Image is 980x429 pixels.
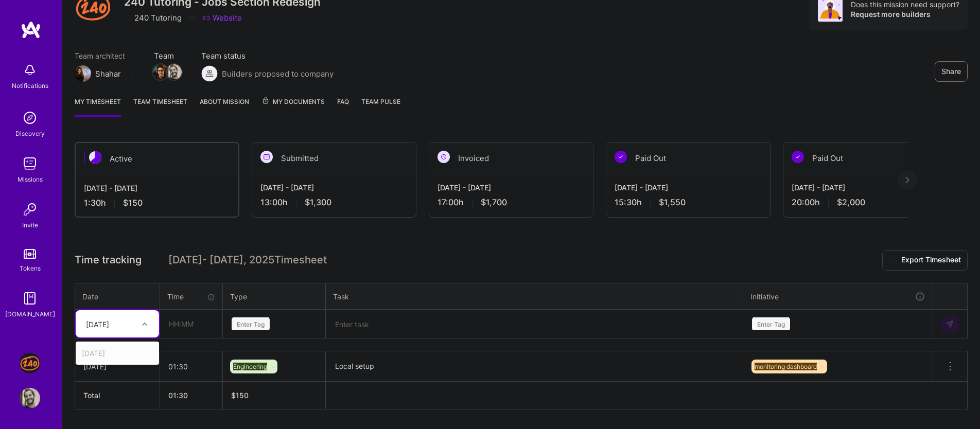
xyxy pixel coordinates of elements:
div: Notifications [12,80,48,91]
div: Request more builders [851,9,959,19]
input: HH:MM [160,353,222,380]
div: Invoiced [429,142,593,174]
div: Time [167,291,215,302]
span: $ 150 [231,391,249,400]
img: Active [89,151,101,164]
a: User Avatar [17,388,43,408]
th: Type [223,283,326,310]
div: [DATE] - [DATE] [260,182,408,193]
a: J: 240 Tutoring - Jobs Section Redesign [17,353,43,373]
img: Team Member Avatar [166,64,182,80]
img: Paid Out [615,151,627,163]
i: icon Download [889,255,897,266]
a: About Mission [200,96,249,117]
span: $1,700 [481,197,507,208]
img: tokens [24,249,36,259]
div: 17:00 h [437,197,585,208]
div: [DATE] - [DATE] [615,182,762,193]
span: Team Pulse [361,98,400,105]
div: Initiative [750,291,925,302]
img: Submit [946,320,954,328]
a: Team Member Avatar [167,63,181,81]
div: Paid Out [783,142,947,174]
span: Team status [201,50,334,61]
div: Submitted [252,142,416,174]
div: 15:30 h [615,197,762,208]
input: HH:MM [161,310,222,337]
a: Website [202,12,242,23]
div: Missions [17,174,43,185]
div: Discovery [15,128,45,139]
img: Submitted [260,151,273,163]
span: My Documents [261,96,325,108]
div: Invite [22,220,38,230]
i: icon Mail [125,69,133,78]
button: Export Timesheet [882,250,968,271]
div: [DATE] [83,361,151,372]
div: [DATE] - [DATE] [84,183,230,193]
span: Engineering [233,363,267,370]
div: Tokens [20,263,41,274]
img: J: 240 Tutoring - Jobs Section Redesign [20,353,40,373]
span: monitoring dashboard [755,363,817,370]
div: Active [76,143,238,174]
span: Builders proposed to company [222,68,334,79]
a: My timesheet [75,96,121,117]
div: Enter Tag [752,316,790,332]
div: 20:00 h [792,197,939,208]
div: [DATE] - [DATE] [437,182,585,193]
img: Invite [20,199,40,220]
div: [DATE] [76,344,159,363]
div: 240 Tutoring [124,12,182,23]
div: [DATE] - [DATE] [792,182,939,193]
a: Team Pulse [361,96,400,117]
img: logo [21,21,41,39]
a: FAQ [337,96,349,117]
span: Team architect [75,50,133,61]
span: Team [154,50,181,61]
div: Enter Tag [232,316,270,332]
img: User Avatar [20,388,40,408]
img: teamwork [20,153,40,174]
img: Invoiced [437,151,450,163]
a: Team timesheet [133,96,187,117]
th: Task [326,283,743,310]
th: Date [75,283,160,310]
div: [DOMAIN_NAME] [5,309,55,319]
span: $150 [123,198,143,208]
img: guide book [20,288,40,309]
i: icon Chevron [142,321,147,327]
i: icon CompanyGray [124,14,132,22]
img: bell [20,60,40,80]
span: Time tracking [75,254,142,266]
th: Total [75,382,160,409]
div: Shahar [95,68,121,79]
img: right [905,176,909,184]
img: Paid Out [792,151,804,163]
span: $1,550 [659,197,686,208]
textarea: Local setup [327,352,742,381]
div: [DATE] [86,318,109,329]
span: [DATE] - [DATE] , 2025 Timesheet [168,254,327,266]
a: Team Member Avatar [154,63,167,81]
img: Team Member Avatar [153,64,168,80]
span: $1,300 [305,197,331,208]
a: My Documents [261,96,325,117]
img: Team Architect [75,65,91,82]
div: 1:30 h [84,198,230,208]
th: 01:30 [160,382,223,409]
span: Share [941,66,961,77]
span: $2,000 [837,197,865,208]
div: Paid Out [606,142,770,174]
button: Share [935,61,968,82]
div: 13:00 h [260,197,408,208]
img: Builders proposed to company [201,65,218,82]
img: discovery [20,108,40,128]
